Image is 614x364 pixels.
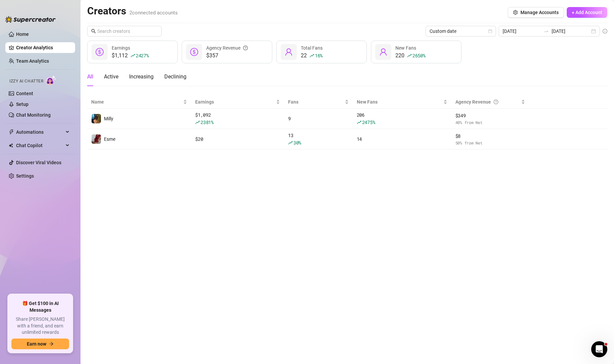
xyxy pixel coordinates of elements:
[455,132,525,140] span: $ 8
[9,129,14,135] span: thunderbolt
[288,140,293,145] span: rise
[49,342,54,346] span: arrow-right
[430,26,492,36] span: Custom date
[603,29,607,34] span: info-circle
[544,28,549,34] span: swap-right
[315,52,323,59] span: 16 %
[97,27,152,35] input: Search creators
[357,111,447,126] div: 206
[494,98,498,106] span: question-circle
[16,102,29,107] a: Setup
[195,98,275,106] span: Earnings
[11,316,69,336] span: Share [PERSON_NAME] with a friend, and earn unlimited rewards
[16,160,61,165] a: Discover Viral Videos
[412,52,426,59] span: 2650 %
[284,96,353,109] th: Fans
[395,45,416,51] span: New Fans
[129,73,154,81] div: Increasing
[243,44,248,52] span: question-circle
[591,341,607,357] iframe: Intercom live chat
[357,135,447,143] div: 14
[288,115,349,122] div: 9
[301,45,323,51] span: Total Fans
[572,10,602,15] span: + Add Account
[520,10,559,15] span: Manage Accounts
[104,136,115,142] span: Esme
[357,98,442,106] span: New Fans
[16,112,51,118] a: Chat Monitoring
[201,119,214,125] span: 2381 %
[16,127,64,137] span: Automations
[11,300,69,313] span: 🎁 Get $100 in AI Messages
[357,120,361,125] span: rise
[16,173,34,179] a: Settings
[301,52,323,60] div: 22
[206,52,248,60] span: $357
[27,341,46,347] span: Earn now
[190,48,198,56] span: dollar-circle
[9,143,13,148] img: Chat Copilot
[191,96,284,109] th: Earnings
[87,73,93,81] div: All
[455,119,525,126] span: 40 % from Net
[288,98,343,106] span: Fans
[293,139,301,146] span: 30 %
[195,135,280,143] div: $ 20
[96,48,104,56] span: dollar-circle
[16,58,49,64] a: Team Analytics
[567,7,607,18] button: + Add Account
[508,7,564,18] button: Manage Accounts
[552,27,590,35] input: End date
[206,44,248,52] div: Agency Revenue
[112,45,130,51] span: Earnings
[16,140,64,151] span: Chat Copilot
[16,42,70,53] a: Creator Analytics
[395,52,426,60] div: 220
[87,96,191,109] th: Name
[455,98,520,106] div: Agency Revenue
[104,73,118,81] div: Active
[91,98,182,106] span: Name
[407,53,412,58] span: rise
[130,53,135,58] span: rise
[488,29,492,33] span: calendar
[11,339,69,349] button: Earn nowarrow-right
[288,132,349,146] div: 13
[92,134,101,144] img: Esme
[16,91,33,96] a: Content
[46,75,56,85] img: AI Chatter
[112,52,149,60] div: $1,112
[92,114,101,123] img: Milly
[455,140,525,146] span: 50 % from Net
[195,120,200,125] span: rise
[104,116,113,121] span: Milly
[285,48,293,56] span: user
[164,73,186,81] div: Declining
[353,96,451,109] th: New Fans
[503,27,541,35] input: Start date
[136,52,149,59] span: 2427 %
[379,48,387,56] span: user
[362,119,375,125] span: 2475 %
[513,10,518,15] span: setting
[87,5,178,17] h2: Creators
[9,78,43,84] span: Izzy AI Chatter
[195,111,280,126] div: $ 1,092
[5,16,56,23] img: logo-BBDzfeDw.svg
[16,32,29,37] a: Home
[544,28,549,34] span: to
[310,53,314,58] span: rise
[129,10,178,16] span: 2 connected accounts
[91,29,96,34] span: search
[455,112,525,119] span: $ 349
